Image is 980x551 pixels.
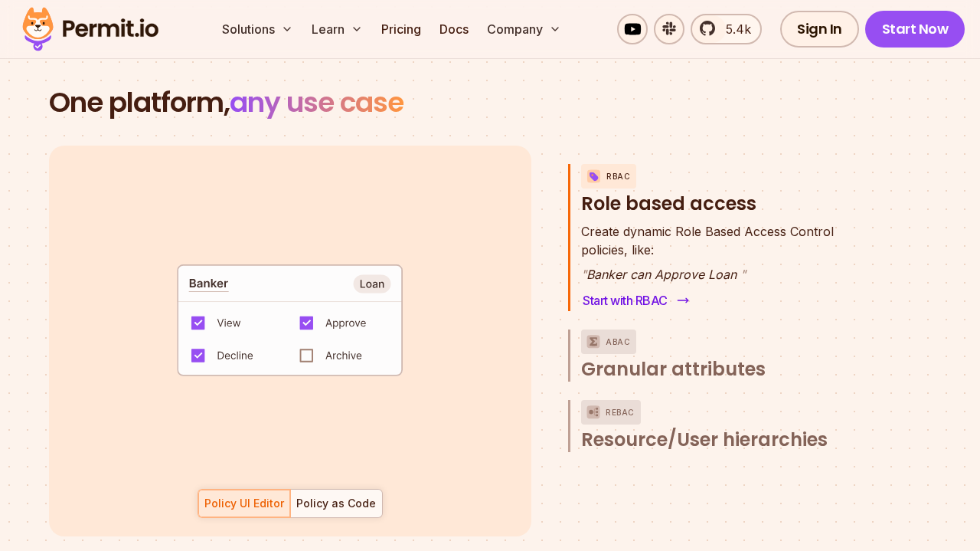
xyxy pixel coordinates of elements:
span: Create dynamic Role Based Access Control [581,222,834,241]
p: ABAC [606,330,630,354]
a: Start with RBAC [581,290,688,311]
button: ABACGranular attributes [581,330,867,382]
span: Resource/User hierarchies [581,428,828,452]
span: 5.4k [717,20,751,38]
a: Pricing [375,14,427,44]
p: ReBAC [606,400,635,425]
button: Solutions [216,14,299,44]
div: RBACRole based access [581,222,867,311]
button: ReBACResource/User hierarchies [581,400,867,452]
button: Policy as Code [290,489,383,518]
img: Permit logo [15,3,165,55]
button: Learn [305,14,369,44]
span: Granular attributes [581,357,766,382]
span: " [740,267,746,282]
span: any use case [230,83,403,122]
h2: One platform, [49,87,931,118]
a: Docs [433,14,475,44]
a: Start Now [865,11,965,48]
p: policies, like: [581,222,834,259]
a: 5.4k [691,14,762,44]
button: Company [481,14,567,44]
a: Sign In [780,11,859,48]
span: " [581,267,586,282]
p: Banker can Approve Loan [581,265,834,284]
div: Policy as Code [296,496,376,511]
